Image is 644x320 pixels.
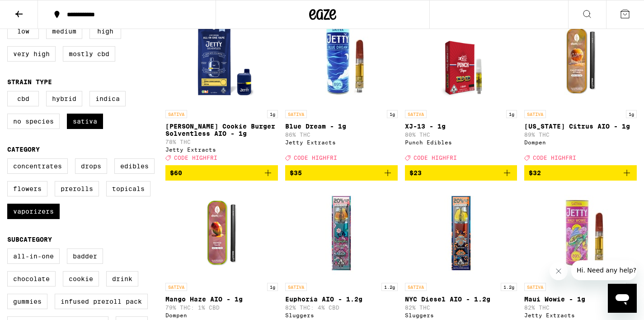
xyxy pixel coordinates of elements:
label: Prerolls [55,181,99,196]
button: Add to bag [405,165,517,181]
img: Jetty Extracts - Tangie Cookie Burger Solventless AIO - 1g [176,15,267,105]
img: Sluggers - NYC Diesel AIO - 1.2g [416,188,506,278]
p: SATIVA [285,110,307,118]
legend: Subcategory [7,236,52,243]
label: Medium [46,24,82,39]
p: 1g [626,283,637,291]
label: Mostly CBD [63,46,115,62]
label: Very High [7,46,56,62]
img: Sluggers - Euphoria AIO - 1.2g [296,188,386,278]
p: SATIVA [405,283,427,291]
div: Jetty Extracts [524,312,637,318]
label: Vaporizers [7,204,60,219]
p: [PERSON_NAME] Cookie Burger Solventless AIO - 1g [165,123,278,137]
label: Flowers [7,181,47,196]
label: Cookie [63,271,99,287]
img: Punch Edibles - XJ-13 - 1g [426,15,496,105]
span: $32 [529,169,541,177]
div: Dompen [165,312,278,318]
p: 89% THC [524,132,637,138]
p: SATIVA [285,283,307,291]
label: Drops [75,158,107,174]
p: Mango Haze AIO - 1g [165,296,278,303]
label: Drink [106,271,138,287]
p: SATIVA [405,110,427,118]
label: High [89,24,121,39]
p: 80% THC [405,132,517,138]
button: Add to bag [165,165,278,181]
label: Concentrates [7,158,68,174]
iframe: Close message [550,262,568,280]
legend: Category [7,146,40,153]
iframe: Button to launch messaging window [608,284,637,313]
label: Infused Preroll Pack [55,294,148,309]
span: CODE HIGHFRI [294,155,337,161]
p: 1.2g [501,283,517,291]
button: Add to bag [285,165,398,181]
a: Open page for Blue Dream - 1g from Jetty Extracts [285,15,398,165]
img: Jetty Extracts - Maui Wowie - 1g [536,188,626,278]
label: Topicals [106,181,150,196]
label: Gummies [7,294,47,309]
p: NYC Diesel AIO - 1.2g [405,296,517,303]
div: Dompen [524,139,637,145]
div: Sluggers [405,312,517,318]
label: All-In-One [7,248,60,264]
span: CODE HIGHFRI [533,155,576,161]
iframe: Message from company [571,260,637,280]
label: Hybrid [46,91,82,106]
div: Jetty Extracts [165,147,278,153]
p: 1g [267,283,278,291]
a: Open page for XJ-13 - 1g from Punch Edibles [405,15,517,165]
label: Sativa [67,114,103,129]
label: Indica [89,91,126,106]
label: Low [7,24,39,39]
img: Dompen - California Citrus AIO - 1g [536,15,626,105]
p: 86% THC [285,132,398,138]
img: Dompen - Mango Haze AIO - 1g [176,188,267,278]
p: SATIVA [165,110,187,118]
a: Open page for California Citrus AIO - 1g from Dompen [524,15,637,165]
p: 82% THC [524,305,637,310]
span: $35 [290,169,302,177]
p: XJ-13 - 1g [405,123,517,130]
p: SATIVA [524,110,546,118]
label: Edibles [114,158,155,174]
button: Add to bag [524,165,637,181]
div: Sluggers [285,312,398,318]
span: $60 [170,169,182,177]
p: 1g [387,110,398,118]
a: Open page for Tangie Cookie Burger Solventless AIO - 1g from Jetty Extracts [165,15,278,165]
p: 1g [626,110,637,118]
div: Jetty Extracts [285,139,398,145]
p: 79% THC: 1% CBD [165,305,278,310]
label: No Species [7,114,60,129]
p: Euphoria AIO - 1.2g [285,296,398,303]
div: Punch Edibles [405,139,517,145]
p: 78% THC [165,139,278,145]
p: SATIVA [165,283,187,291]
span: CODE HIGHFRI [414,155,457,161]
legend: Strain Type [7,78,52,86]
p: Maui Wowie - 1g [524,296,637,303]
p: SATIVA [524,283,546,291]
p: Blue Dream - 1g [285,123,398,130]
p: 1.2g [381,283,398,291]
label: CBD [7,91,39,106]
p: 82% THC: 4% CBD [285,305,398,310]
img: Jetty Extracts - Blue Dream - 1g [296,15,386,105]
p: 1g [267,110,278,118]
p: [US_STATE] Citrus AIO - 1g [524,123,637,130]
span: $23 [409,169,422,177]
p: 82% THC [405,305,517,310]
p: 1g [506,110,517,118]
label: Badder [67,248,103,264]
span: CODE HIGHFRI [174,155,217,161]
label: Chocolate [7,271,56,287]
